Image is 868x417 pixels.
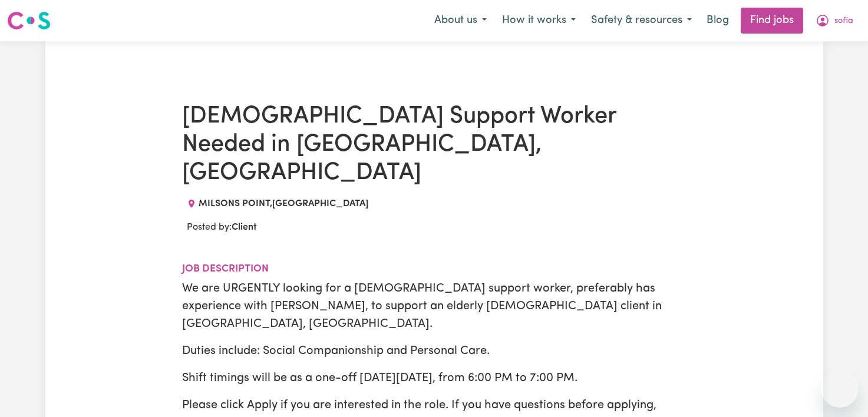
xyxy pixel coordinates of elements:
[182,280,687,333] p: We are URGENTLY looking for a [DEMOGRAPHIC_DATA] support worker, preferably has experience with [...
[182,197,373,211] div: Job location: MILSONS POINT, New South Wales
[182,342,687,360] p: Duties include: Social Companionship and Personal Care.
[834,15,853,28] span: sofia
[199,199,368,208] span: MILSONS POINT , [GEOGRAPHIC_DATA]
[808,8,861,33] button: My Account
[232,223,257,232] b: Client
[182,263,687,275] h2: Job description
[7,7,51,34] a: Careseekers logo
[741,8,803,34] a: Find jobs
[187,223,257,232] span: Posted by:
[7,10,51,31] img: Careseekers logo
[821,370,859,408] iframe: Button to launch messaging window
[182,102,687,187] h1: [DEMOGRAPHIC_DATA] Support Worker Needed in [GEOGRAPHIC_DATA], [GEOGRAPHIC_DATA]
[699,8,736,34] a: Blog
[494,8,583,33] button: How it works
[583,8,699,33] button: Safety & resources
[427,8,494,33] button: About us
[182,369,687,387] p: Shift timings will be as a one-off [DATE][DATE], from 6:00 PM to 7:00 PM.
